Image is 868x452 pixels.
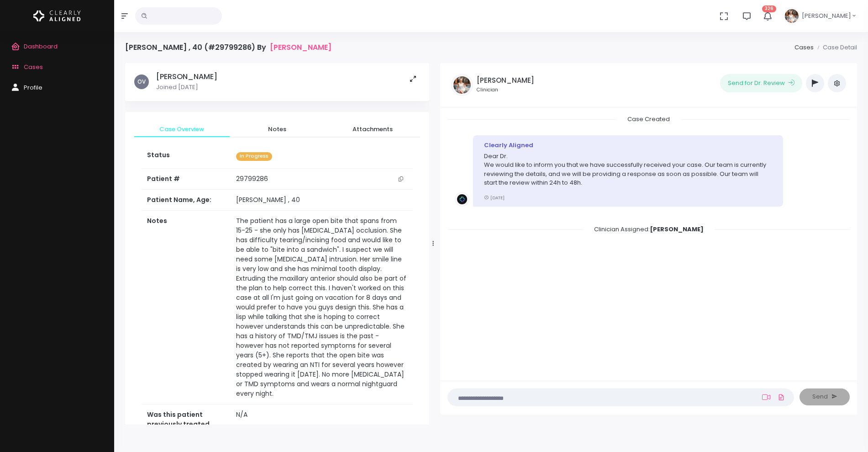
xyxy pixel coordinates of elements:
[447,115,850,371] div: scrollable content
[156,72,217,81] h5: [PERSON_NAME]
[231,211,413,404] td: The patient has a large open bite that spans from 15-25 - she only has [MEDICAL_DATA] occlusion. ...
[760,394,772,401] a: Add Loom Video
[142,125,222,134] span: Case Overview
[776,389,787,405] a: Add Files
[616,112,681,126] span: Case Created
[720,74,802,92] button: Send for Dr. Review
[24,83,42,92] span: Profile
[142,190,231,211] th: Patient Name, Age:
[24,63,43,71] span: Cases
[231,169,413,190] td: 29799286
[270,43,331,52] a: [PERSON_NAME]
[484,141,772,150] div: Clearly Aligned
[125,63,429,425] div: scrollable content
[802,11,851,21] span: [PERSON_NAME]
[583,222,715,236] span: Clinician Assigned:
[142,211,231,404] th: Notes
[236,152,272,161] span: In Progress
[484,152,772,187] p: Dear Dr. We would like to inform you that we have successfully received your case. Our team is cu...
[237,125,318,134] span: Notes
[142,145,231,168] th: Status
[484,195,505,201] small: [DATE]
[784,8,800,24] img: Header Avatar
[125,43,331,52] h4: [PERSON_NAME] , 40 (#29799286) By
[142,168,231,190] th: Patient #
[332,125,413,134] span: Attachments
[650,225,704,234] b: [PERSON_NAME]
[477,76,534,85] h5: [PERSON_NAME]
[762,5,776,12] span: 326
[24,42,58,51] span: Dashboard
[134,74,149,89] span: OV
[33,6,81,26] img: Logo Horizontal
[231,190,413,211] td: [PERSON_NAME] , 40
[477,86,534,94] small: Clinician
[794,43,814,52] a: Cases
[156,83,217,92] p: Joined [DATE]
[814,43,857,52] li: Case Detail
